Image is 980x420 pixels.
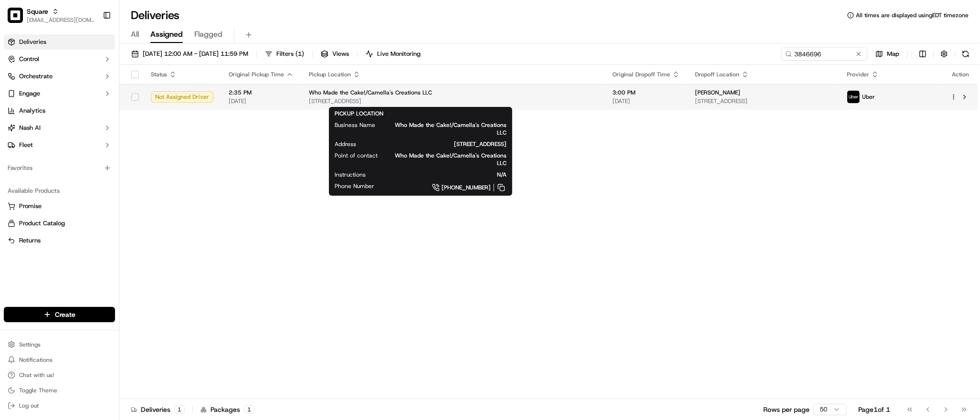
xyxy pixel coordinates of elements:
[847,71,869,78] span: Provider
[244,405,254,414] div: 1
[335,152,378,159] span: Point of contact
[229,71,284,78] span: Original Pickup Time
[276,50,304,58] span: Filters
[19,387,57,394] span: Toggle Theme
[4,103,115,118] a: Analytics
[612,97,680,105] span: [DATE]
[10,139,17,147] div: 📗
[4,338,115,351] button: Settings
[200,405,254,414] div: Packages
[4,120,115,136] button: Nash AI
[309,71,351,78] span: Pickup Location
[19,402,39,409] span: Log out
[90,138,153,148] span: API Documentation
[131,405,185,414] div: Deliveries
[19,55,39,63] span: Control
[612,71,670,78] span: Original Dropoff Time
[8,8,23,23] img: Square
[335,171,366,178] span: Instructions
[19,371,54,379] span: Chat with us!
[295,50,304,58] span: ( 1 )
[131,29,139,40] span: All
[856,11,969,19] span: All times are displayed using EDT timezone
[4,384,115,397] button: Toggle Theme
[309,97,597,105] span: [STREET_ADDRESS]
[887,50,899,58] span: Map
[25,62,172,72] input: Got a question? Start typing here...
[229,89,294,96] span: 2:35 PM
[6,135,77,152] a: 📗Knowledge Base
[4,86,115,101] button: Engage
[19,72,53,81] span: Orchestrate
[77,135,157,152] a: 💻API Documentation
[4,399,115,412] button: Log out
[19,141,33,149] span: Fleet
[390,121,506,136] span: Who Made the Cake!/Camella's Creations LLC
[781,47,867,61] input: Type to search
[4,4,99,27] button: SquareSquare[EMAIL_ADDRESS][DOMAIN_NAME]
[950,71,970,78] div: Action
[381,171,506,178] span: N/A
[695,97,832,105] span: [STREET_ADDRESS]
[393,152,506,167] span: Who Made the Cake!/Camella's Creations LLC
[32,91,157,101] div: Start new chat
[19,138,73,148] span: Knowledge Base
[371,140,506,148] span: [STREET_ADDRESS]
[95,162,116,169] span: Pylon
[316,47,353,61] button: Views
[10,10,29,29] img: Nash
[19,219,65,228] span: Product Catalog
[332,50,349,58] span: Views
[4,353,115,367] button: Notifications
[862,93,875,101] span: Uber
[8,219,111,228] a: Product Catalog
[19,38,46,46] span: Deliveries
[10,91,27,108] img: 1736555255976-a54dd68f-1ca7-489b-9aae-adbdc363a1c4
[162,94,174,105] button: Start new chat
[19,89,40,98] span: Engage
[55,310,75,319] span: Create
[4,368,115,382] button: Chat with us!
[442,184,491,191] span: [PHONE_NUMBER]
[335,110,383,117] span: PICKUP LOCATION
[27,16,95,24] button: [EMAIL_ADDRESS][DOMAIN_NAME]
[150,29,183,40] span: Assigned
[19,124,41,132] span: Nash AI
[19,202,42,210] span: Promise
[229,97,294,105] span: [DATE]
[361,47,425,61] button: Live Monitoring
[377,50,421,58] span: Live Monitoring
[847,91,860,103] img: uber-new-logo.jpeg
[4,216,115,231] button: Product Catalog
[27,7,48,16] button: Square
[4,52,115,67] button: Control
[261,47,308,61] button: Filters(1)
[4,183,115,199] div: Available Products
[19,236,41,245] span: Returns
[8,202,111,210] a: Promise
[959,47,972,61] button: Refresh
[335,121,375,129] span: Business Name
[4,307,115,322] button: Create
[8,236,111,245] a: Returns
[127,47,253,61] button: [DATE] 12:00 AM - [DATE] 11:59 PM
[151,71,167,78] span: Status
[309,89,432,96] span: Who Made the Cake!/Camella's Creations LLC
[4,233,115,248] button: Returns
[143,50,248,58] span: [DATE] 12:00 AM - [DATE] 11:59 PM
[858,405,890,414] div: Page 1 of 1
[871,47,904,61] button: Map
[174,405,185,414] div: 1
[4,69,115,84] button: Orchestrate
[19,356,53,364] span: Notifications
[390,182,506,193] a: [PHONE_NUMBER]
[32,101,121,108] div: We're available if you need us!
[695,71,739,78] span: Dropoff Location
[335,140,356,148] span: Address
[19,106,45,115] span: Analytics
[19,341,41,348] span: Settings
[10,38,174,53] p: Welcome 👋
[81,139,88,147] div: 💻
